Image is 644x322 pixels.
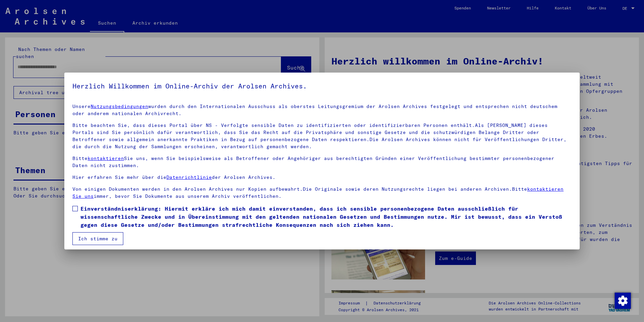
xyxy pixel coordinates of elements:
a: kontaktieren Sie uns [72,186,563,199]
img: Zustimmung ändern [615,293,631,309]
a: Datenrichtlinie [166,174,212,180]
button: Ich stimme zu [72,232,123,245]
a: kontaktieren [88,155,124,161]
p: Von einigen Dokumenten werden in den Arolsen Archives nur Kopien aufbewahrt.Die Originale sowie d... [72,186,572,200]
h5: Herzlich Willkommen im Online-Archiv der Arolsen Archives. [72,81,572,91]
span: Einverständniserklärung: Hiermit erkläre ich mich damit einverstanden, dass ich sensible personen... [80,205,572,229]
p: Hier erfahren Sie mehr über die der Arolsen Archives. [72,174,572,181]
p: Unsere wurden durch den Internationalen Ausschuss als oberstes Leitungsgremium der Arolsen Archiv... [72,103,572,117]
p: Bitte Sie uns, wenn Sie beispielsweise als Betroffener oder Angehöriger aus berechtigten Gründen ... [72,155,572,169]
a: Nutzungsbedingungen [91,103,148,109]
p: Bitte beachten Sie, dass dieses Portal über NS - Verfolgte sensible Daten zu identifizierten oder... [72,122,572,150]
